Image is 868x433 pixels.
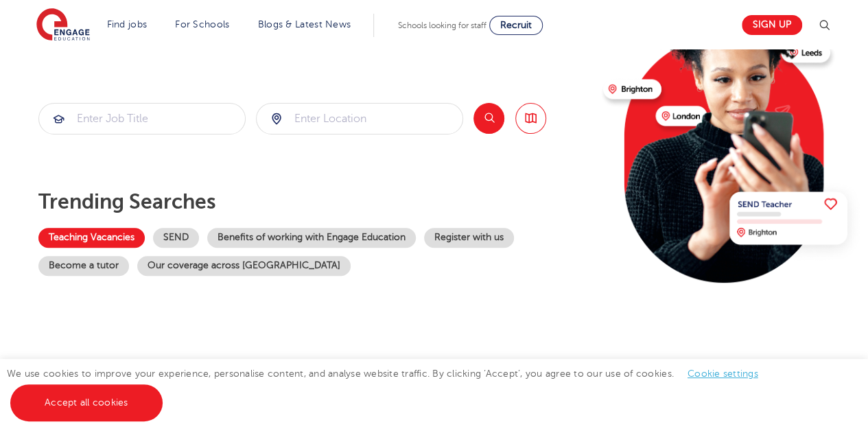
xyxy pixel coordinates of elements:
[398,21,486,30] span: Schools looking for staff
[500,20,532,30] span: Recruit
[38,256,129,276] a: Become a tutor
[175,19,229,30] a: For Schools
[38,103,246,134] div: Submit
[153,228,199,248] a: SEND
[207,228,416,248] a: Benefits of working with Engage Education
[258,19,351,30] a: Blogs & Latest News
[107,19,148,30] a: Find jobs
[39,104,245,134] input: Submit
[38,228,145,248] a: Teaching Vacancies
[256,103,463,134] div: Submit
[38,189,592,214] p: Trending searches
[36,8,90,43] img: Engage Education
[424,228,514,248] a: Register with us
[489,16,543,35] a: Recruit
[137,256,351,276] a: Our coverage across [GEOGRAPHIC_DATA]
[257,104,462,134] input: Submit
[7,368,772,408] span: We use cookies to improve your experience, personalise content, and analyse website traffic. By c...
[10,384,163,421] a: Accept all cookies
[742,15,802,35] a: Sign up
[473,103,504,134] button: Search
[688,368,758,379] a: Cookie settings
